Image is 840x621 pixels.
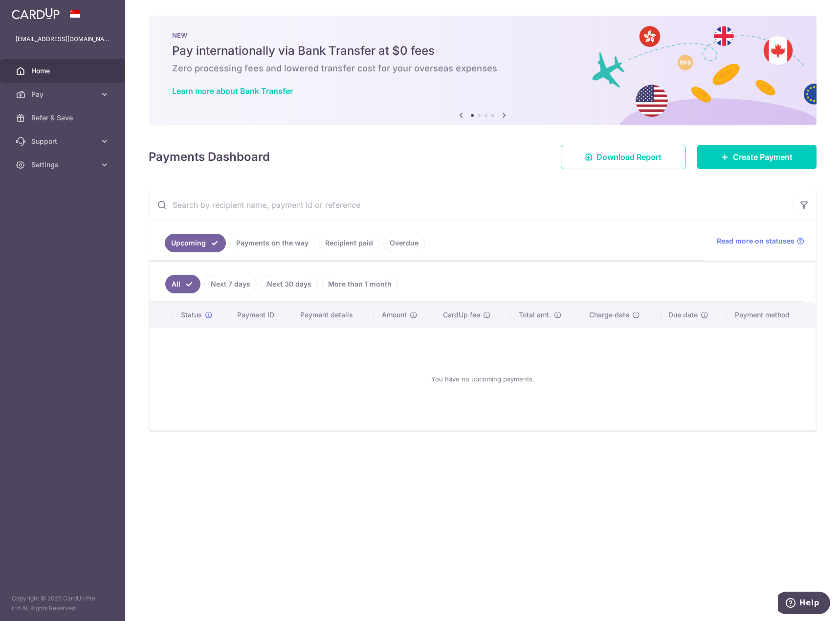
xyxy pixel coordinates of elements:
[16,34,110,44] p: [EMAIL_ADDRESS][DOMAIN_NAME]
[161,336,804,422] div: You have no upcoming payments.
[561,145,685,169] a: Download Report
[733,151,793,163] span: Create Payment
[668,310,698,320] span: Due date
[322,275,398,293] a: More than 1 month
[383,234,425,252] a: Overdue
[31,113,96,123] span: Refer & Save
[31,160,96,170] span: Settings
[519,310,551,320] span: Total amt.
[181,310,202,320] span: Status
[165,234,226,252] a: Upcoming
[149,148,270,166] h4: Payments Dashboard
[172,31,793,39] p: NEW
[727,302,816,328] th: Payment method
[261,275,318,293] a: Next 30 days
[382,310,407,320] span: Amount
[12,8,60,20] img: CardUp
[778,592,830,616] iframe: Opens a widget where you can find more information
[31,136,96,146] span: Support
[697,145,817,169] a: Create Payment
[589,310,629,320] span: Charge date
[149,16,817,125] img: Bank transfer banner
[172,63,793,74] h6: Zero processing fees and lowered transfer cost for your overseas expenses
[717,236,804,246] a: Read more on statuses
[717,236,795,246] span: Read more on statuses
[292,302,374,328] th: Payment details
[230,234,315,252] a: Payments on the way
[149,189,793,221] input: Search by recipient name, payment id or reference
[31,89,96,99] span: Pay
[172,86,293,96] a: Learn more about Bank Transfer
[31,66,96,76] span: Home
[443,310,480,320] span: CardUp fee
[319,234,379,252] a: Recipient paid
[165,275,200,293] a: All
[597,151,662,163] span: Download Report
[204,275,257,293] a: Next 7 days
[229,302,292,328] th: Payment ID
[172,43,793,59] h5: Pay internationally via Bank Transfer at $0 fees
